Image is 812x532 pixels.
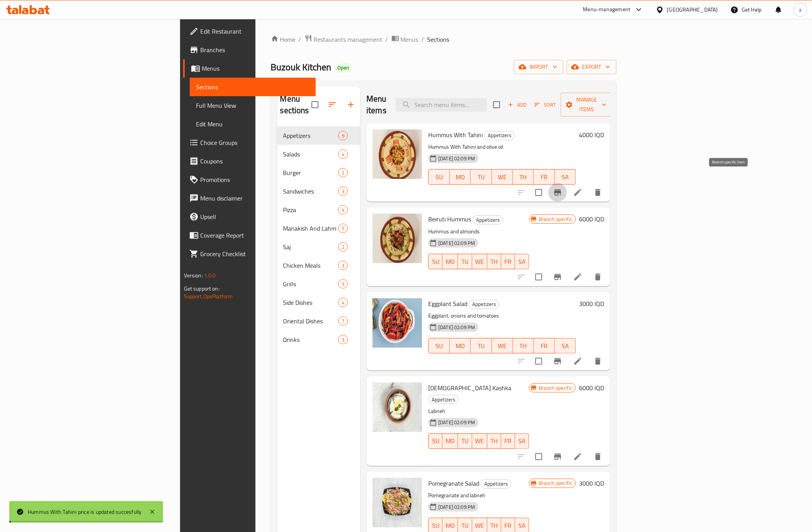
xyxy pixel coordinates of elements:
button: TH [513,338,534,354]
span: import [520,62,557,72]
button: FR [534,338,555,354]
span: Branches [200,45,310,54]
button: MO [443,254,458,269]
button: MO [450,169,471,185]
div: Appetizers [473,215,503,224]
span: Menus [401,35,419,44]
span: Promotions [200,175,310,184]
button: TH [487,254,501,269]
div: Burger2 [277,163,361,182]
span: TH [490,520,498,531]
div: Drinks3 [277,330,361,349]
span: TU [461,435,469,447]
span: Pomegranate Salad [428,478,479,489]
div: Oriental Dishes7 [277,312,361,330]
span: [DATE] 02:09 PM [435,324,478,331]
p: Hummus With Tahini and olive oil [428,142,576,152]
span: Coupons [200,156,310,166]
span: 2 [339,243,347,251]
a: Support.OpsPlatform [184,291,233,301]
button: MO [443,433,458,449]
span: Sections [196,82,310,92]
div: items [338,261,348,270]
button: TU [458,433,472,449]
span: Chicken Meals [283,261,339,270]
a: Edit menu item [573,452,582,461]
span: TU [474,172,489,183]
span: Appetizers [283,131,339,140]
span: Sandwiches [283,187,339,196]
button: Add section [342,95,360,114]
span: [DATE] 02:09 PM [435,155,478,162]
div: Appetizers [428,395,459,404]
div: items [338,150,348,159]
a: Grocery Checklist [183,245,316,263]
input: search [396,98,487,112]
span: SU [432,435,439,447]
span: WE [475,256,484,267]
a: Upsell [183,207,316,226]
div: Hummus With Tahini price is updated succesfully [28,508,141,516]
img: Hummus With Tahini [373,129,422,179]
button: SU [428,254,443,269]
span: Appetizers [481,479,511,488]
a: Full Menu View [190,96,316,115]
span: WE [475,520,484,531]
span: FR [504,256,512,267]
h6: 3000 IQD [579,298,604,309]
p: Hummus and almonds [428,227,529,236]
h6: 3000 IQD [579,478,604,489]
button: delete [589,183,607,202]
span: 2 [339,169,347,177]
span: Open [335,65,352,71]
span: MO [453,172,468,183]
button: export [567,60,616,74]
span: Pizza [283,205,339,214]
span: Add [507,100,528,109]
button: FR [501,254,515,269]
button: SU [428,433,443,449]
span: Drinks [283,335,339,344]
a: Branches [183,41,316,59]
button: SA [555,169,576,185]
div: Appetizers [481,479,511,489]
div: items [338,279,348,289]
button: WE [472,254,487,269]
span: Menu disclaimer [200,194,310,203]
button: Sort [533,99,558,111]
span: SU [432,256,439,267]
span: TU [474,340,489,352]
span: 9 [339,132,347,139]
button: SA [555,338,576,354]
div: Side Dishes [283,298,339,307]
nav: breadcrumb [271,34,617,44]
span: Oriental Dishes [283,316,339,326]
a: Edit menu item [573,272,582,282]
button: delete [589,352,607,371]
span: Appetizers [485,131,514,140]
span: Menus [202,64,310,73]
a: Edit Restaurant [183,22,316,41]
button: FR [501,433,515,449]
span: Coverage Report [200,231,310,240]
span: TH [490,435,498,447]
div: items [338,168,348,177]
div: items [338,205,348,214]
div: Menu-management [583,5,631,14]
span: Sort sections [323,95,342,114]
button: WE [472,433,487,449]
span: Restaurants management [314,35,383,44]
div: Manakish And Lahm Bi Ajin5 [277,219,361,238]
span: SA [518,520,526,531]
div: items [338,335,348,344]
span: MO [446,435,455,447]
span: Hummus With Tahini [428,129,483,141]
a: Edit Menu [190,115,316,133]
span: Edit Restaurant [200,27,310,36]
button: delete [589,268,607,286]
div: Appetizers [484,131,515,140]
span: Manage items [567,95,606,114]
span: FR [537,172,552,183]
span: Eggplant Salad [428,298,467,309]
